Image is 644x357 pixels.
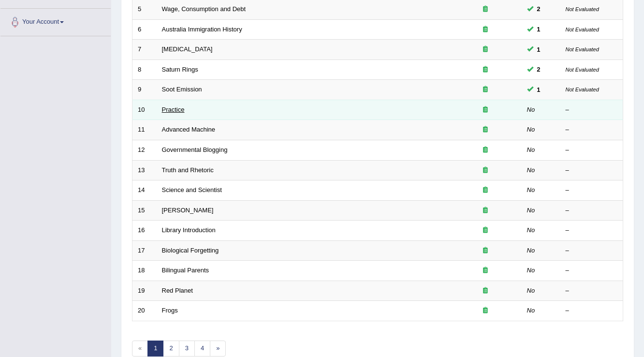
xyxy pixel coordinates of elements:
em: No [527,106,535,113]
td: 18 [132,261,157,281]
a: Bilingual Parents [162,267,209,274]
div: – [566,226,618,235]
a: Frogs [162,307,178,314]
em: No [527,186,535,193]
em: No [527,126,535,133]
td: 16 [132,221,157,241]
a: 1 [147,341,163,357]
span: « [132,341,148,357]
td: 7 [132,40,157,60]
div: – [566,166,618,175]
div: Exam occurring question [454,125,516,134]
div: Exam occurring question [454,105,516,115]
td: 10 [132,100,157,120]
a: Your Account [0,9,111,33]
a: Saturn Rings [162,66,198,73]
a: Governmental Blogging [162,146,228,153]
div: – [566,125,618,134]
small: Not Evaluated [566,67,599,73]
div: – [566,306,618,315]
span: You can still take this question [533,4,544,14]
em: No [527,207,535,214]
div: Exam occurring question [454,206,516,215]
div: Exam occurring question [454,146,516,155]
div: Exam occurring question [454,226,516,235]
div: Exam occurring question [454,306,516,315]
td: 9 [132,80,157,100]
div: Exam occurring question [454,166,516,175]
div: Exam occurring question [454,65,516,74]
div: Exam occurring question [454,5,516,14]
small: Not Evaluated [566,6,599,12]
div: Exam occurring question [454,286,516,296]
a: Australia Immigration History [162,26,242,33]
td: 13 [132,160,157,180]
a: 4 [194,341,210,357]
span: You can still take this question [533,85,544,95]
td: 6 [132,19,157,40]
div: – [566,286,618,296]
div: Exam occurring question [454,85,516,94]
div: Exam occurring question [454,186,516,195]
td: 14 [132,180,157,201]
em: No [527,267,535,274]
td: 12 [132,140,157,160]
em: No [527,287,535,294]
td: 19 [132,281,157,301]
span: You can still take this question [533,45,544,55]
a: » [210,341,226,357]
em: No [527,226,535,234]
a: Science and Scientist [162,186,222,193]
div: – [566,186,618,195]
td: 15 [132,200,157,221]
em: No [527,166,535,174]
td: 11 [132,120,157,140]
div: – [566,105,618,115]
small: Not Evaluated [566,46,599,52]
div: – [566,206,618,215]
a: 3 [179,341,195,357]
td: 17 [132,240,157,261]
a: Advanced Machine [162,126,216,133]
em: No [527,146,535,153]
a: Soot Emission [162,86,202,93]
small: Not Evaluated [566,87,599,92]
td: 8 [132,59,157,80]
div: Exam occurring question [454,246,516,255]
div: – [566,266,618,275]
a: [PERSON_NAME] [162,207,214,214]
div: Exam occurring question [454,266,516,275]
a: Red Planet [162,287,193,294]
em: No [527,307,535,314]
div: – [566,146,618,155]
em: No [527,247,535,254]
div: Exam occurring question [454,45,516,54]
div: – [566,246,618,255]
a: [MEDICAL_DATA] [162,45,213,53]
td: 20 [132,301,157,321]
a: Library Introduction [162,226,216,234]
span: You can still take this question [533,24,544,34]
a: Biological Forgetting [162,247,219,254]
a: Practice [162,106,185,113]
small: Not Evaluated [566,27,599,32]
a: Wage, Consumption and Debt [162,5,246,13]
a: Truth and Rhetoric [162,166,214,174]
span: You can still take this question [533,64,544,74]
div: Exam occurring question [454,25,516,34]
a: 2 [163,341,179,357]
